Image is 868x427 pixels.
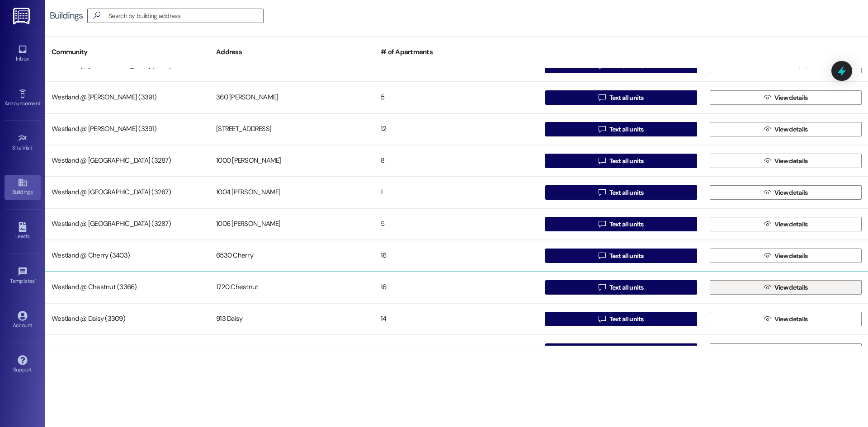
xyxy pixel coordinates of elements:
[45,41,210,63] div: Community
[609,156,644,166] span: Text all units
[599,189,605,196] i: 
[210,41,374,63] div: Address
[710,90,862,105] button: View details
[374,183,539,202] div: 1
[210,183,374,202] div: 1004 [PERSON_NAME]
[599,126,605,133] i: 
[764,252,771,259] i: 
[210,215,374,233] div: 1006 [PERSON_NAME]
[774,220,808,229] span: View details
[374,342,539,360] div: 14
[210,89,374,107] div: 360 [PERSON_NAME]
[764,94,771,101] i: 
[90,11,104,20] i: 
[374,89,539,107] div: 5
[774,314,808,324] span: View details
[35,277,36,283] span: •
[774,283,808,292] span: View details
[13,8,32,24] img: ResiDesk Logo
[710,217,862,231] button: View details
[609,93,644,103] span: Text all units
[599,252,605,259] i: 
[710,122,862,136] button: View details
[599,315,605,323] i: 
[545,280,697,295] button: Text all units
[609,314,644,324] span: Text all units
[210,310,374,328] div: 913 Daisy
[210,342,374,360] div: 921 Daisy
[5,131,41,155] a: Site Visit •
[33,143,34,150] span: •
[710,249,862,263] button: View details
[710,280,862,295] button: View details
[599,284,605,291] i: 
[210,152,374,170] div: 1000 [PERSON_NAME]
[45,183,210,202] div: Westland @ [GEOGRAPHIC_DATA] (3287)
[764,284,771,291] i: 
[599,94,605,101] i: 
[545,343,697,358] button: Text all units
[108,9,263,22] input: Search by building address
[5,308,41,333] a: Account
[374,247,539,265] div: 16
[710,343,862,358] button: View details
[374,278,539,296] div: 16
[609,125,644,134] span: Text all units
[609,220,644,229] span: Text all units
[45,342,210,360] div: Westland @ Daisy (3309)
[545,312,697,326] button: Text all units
[45,278,210,296] div: Westland @ Chestnut (3366)
[5,264,41,288] a: Templates •
[710,154,862,168] button: View details
[545,122,697,136] button: Text all units
[5,42,41,66] a: Inbox
[374,215,539,233] div: 5
[545,185,697,200] button: Text all units
[609,283,644,292] span: Text all units
[210,120,374,138] div: [STREET_ADDRESS]
[5,352,41,377] a: Support
[40,99,42,105] span: •
[5,175,41,199] a: Buildings
[774,156,808,166] span: View details
[545,249,697,263] button: Text all units
[764,157,771,164] i: 
[5,219,41,244] a: Leads
[545,90,697,105] button: Text all units
[545,217,697,231] button: Text all units
[545,154,697,168] button: Text all units
[50,11,83,20] div: Buildings
[45,152,210,170] div: Westland @ [GEOGRAPHIC_DATA] (3287)
[45,247,210,265] div: Westland @ Cherry (3403)
[764,315,771,323] i: 
[774,93,808,103] span: View details
[210,278,374,296] div: 1720 Chestnut
[45,120,210,138] div: Westland @ [PERSON_NAME] (3391)
[710,185,862,200] button: View details
[599,157,605,164] i: 
[599,221,605,228] i: 
[774,251,808,261] span: View details
[45,310,210,328] div: Westland @ Daisy (3309)
[764,189,771,196] i: 
[774,125,808,134] span: View details
[374,152,539,170] div: 8
[45,89,210,107] div: Westland @ [PERSON_NAME] (3391)
[764,221,771,228] i: 
[774,188,808,197] span: View details
[764,126,771,133] i: 
[609,188,644,197] span: Text all units
[609,251,644,261] span: Text all units
[374,310,539,328] div: 14
[710,312,862,326] button: View details
[374,41,539,63] div: # of Apartments
[374,120,539,138] div: 12
[210,247,374,265] div: 6530 Cherry
[45,215,210,233] div: Westland @ [GEOGRAPHIC_DATA] (3287)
